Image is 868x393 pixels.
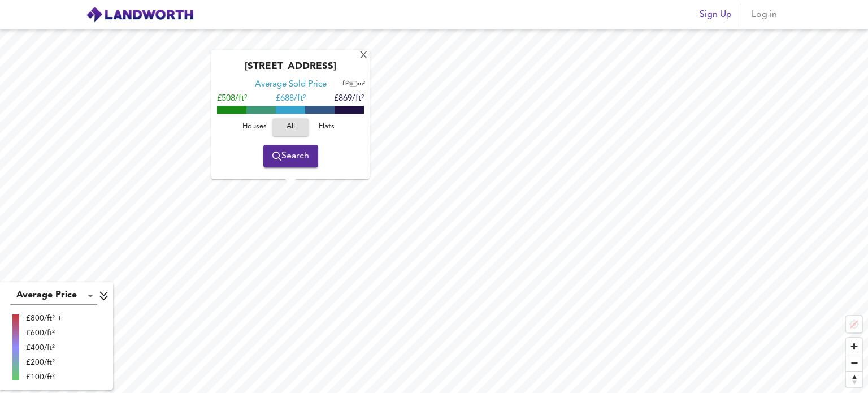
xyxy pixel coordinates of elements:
[846,316,862,332] button: Location not available
[342,81,349,87] span: ft²
[26,357,62,368] div: £200/ft²
[309,118,345,136] button: Flats
[86,6,194,23] img: logo
[334,94,364,103] span: £869/ft²
[10,287,97,305] div: Average Price
[26,372,62,383] div: £100/ft²
[359,51,368,62] div: X
[750,7,778,23] span: Log in
[272,148,309,164] span: Search
[276,94,306,103] span: £ 688/ft²
[239,120,270,133] span: Houses
[746,3,782,26] button: Log in
[272,118,309,136] button: All
[278,120,303,133] span: All
[26,342,62,353] div: £400/ft²
[700,7,732,23] span: Sign Up
[26,327,62,339] div: £600/ft²
[311,120,342,133] span: Flats
[846,371,862,387] button: Reset bearing to north
[26,313,62,324] div: £800/ft² +
[695,3,736,26] button: Sign Up
[845,316,862,332] span: Location not available
[217,61,364,79] div: [STREET_ADDRESS]
[846,355,862,371] button: Zoom out
[846,355,862,371] span: Zoom out
[255,79,327,90] div: Average Sold Price
[217,94,247,103] span: £508/ft²
[263,145,318,167] button: Search
[846,338,862,355] button: Zoom in
[358,81,365,87] span: m²
[236,118,272,136] button: Houses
